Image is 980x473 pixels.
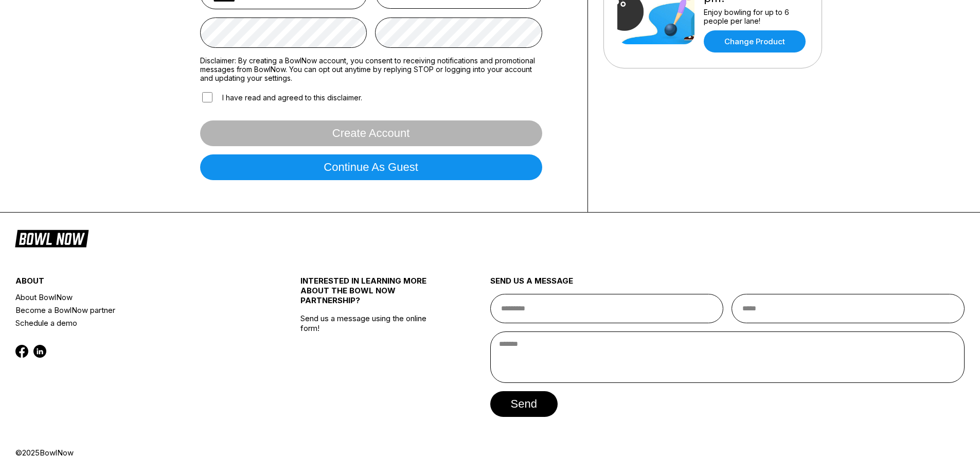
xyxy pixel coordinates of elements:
[200,56,542,82] label: Disclaimer: By creating a BowlNow account, you consent to receiving notifications and promotional...
[15,304,253,317] a: Become a BowlNow partner
[490,276,965,294] div: send us a message
[200,91,362,104] label: I have read and agreed to this disclaimer.
[300,253,443,448] div: Send us a message using the online form!
[200,154,542,180] button: Continue as guest
[704,30,806,52] a: Change Product
[704,8,808,25] div: Enjoy bowling for up to 6 people per lane!
[490,391,558,417] button: send
[300,276,443,313] div: INTERESTED IN LEARNING MORE ABOUT THE BOWL NOW PARTNERSHIP?
[15,448,965,458] div: © 2025 BowlNow
[15,276,253,291] div: about
[202,92,212,102] input: I have read and agreed to this disclaimer.
[15,291,253,304] a: About BowlNow
[15,317,253,329] a: Schedule a demo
